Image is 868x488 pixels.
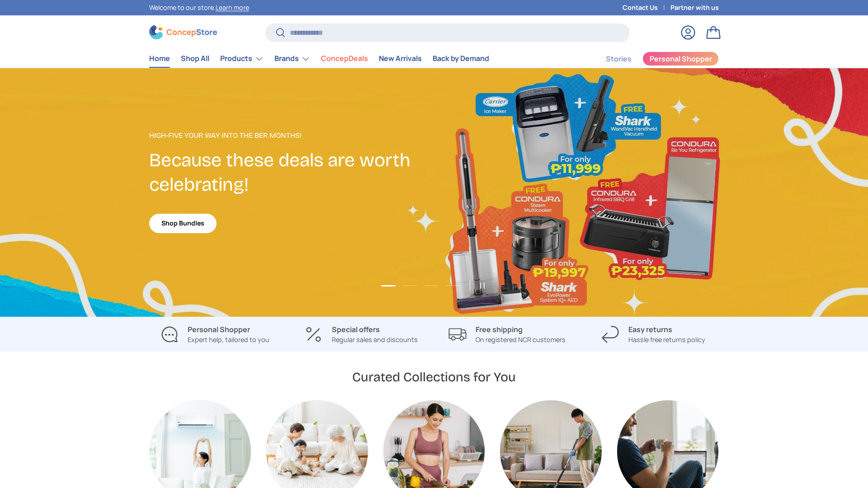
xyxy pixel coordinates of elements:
[628,335,705,345] p: Hassle free returns policy
[379,50,422,67] a: New Arrivals
[181,50,209,67] a: Shop All
[650,55,712,62] span: Personal Shopper
[584,50,719,68] nav: Secondary
[476,324,523,334] strong: Free shipping
[188,324,250,334] strong: Personal Shopper
[642,52,719,66] a: Personal Shopper
[216,3,249,12] a: Learn more
[215,50,269,68] summary: Products
[274,50,310,68] a: Brands
[587,324,719,345] a: Easy returns Hassle free returns policy
[149,50,170,67] a: Home
[332,335,418,345] p: Regular sales and discounts
[188,335,269,345] p: Expert help, tailored to you
[670,3,719,13] a: Partner with us
[628,324,672,334] strong: Easy returns
[352,369,516,385] h2: Curated Collections for You
[149,3,249,13] p: Welcome to our store.
[606,50,632,68] a: Stories
[269,50,316,68] summary: Brands
[321,50,368,67] a: ConcepDeals
[476,335,566,345] p: On registered NCR customers
[149,25,217,39] img: ConcepStore
[149,130,434,141] p: High-Five Your Way Into the Ber Months!
[149,148,434,197] h2: Because these deals are worth celebrating!
[295,324,427,345] a: Special offers Regular sales and discounts
[220,50,264,68] a: Products
[623,3,670,13] a: Contact Us
[332,324,380,334] strong: Special offers
[433,50,489,67] a: Back by Demand
[149,324,281,345] a: Personal Shopper Expert help, tailored to you
[149,50,489,68] nav: Primary
[149,214,217,233] a: Shop Bundles
[441,324,573,345] a: Free shipping On registered NCR customers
